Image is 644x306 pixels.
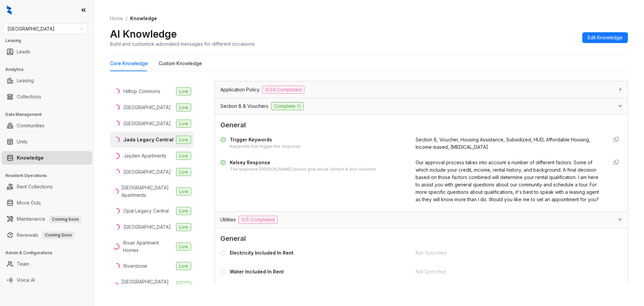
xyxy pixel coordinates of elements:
div: [GEOGRAPHIC_DATA] [123,223,171,231]
li: Renewals [1,228,92,242]
button: Edit Knowledge [582,32,628,43]
div: [GEOGRAPHIC_DATA] on Sunset Apartments [121,278,173,293]
div: [GEOGRAPHIC_DATA] [123,168,171,176]
span: Application Policy [220,86,260,93]
span: expanded [618,104,622,108]
div: [GEOGRAPHIC_DATA] Apartments [121,184,173,199]
div: Water Included In Rent [230,268,284,275]
span: General [220,120,622,130]
li: Units [1,135,92,148]
li: Team [1,257,92,271]
li: Collections [1,90,92,103]
span: Coming Soon [49,216,82,223]
li: Knowledge [1,151,92,165]
a: Rent Collections [17,180,53,193]
span: expanded [618,217,622,221]
div: Electricity Included In Rent [230,249,293,257]
span: 6/24 Completed [262,86,305,94]
span: Section 8, Voucher, Housing Assistance, Subsidized, HUD, Affordable Housing, Income-based, [MEDIC... [416,137,590,150]
span: Live [176,207,191,215]
div: Rivair Apartment Homes [123,239,173,254]
div: Hilltop Commons [123,88,160,95]
a: Units [17,135,28,148]
span: Coming Soon [42,231,74,239]
div: Keywords that trigger this response [230,143,301,150]
span: Edit Knowledge [588,34,623,41]
li: Maintenance [1,212,92,226]
span: Live [176,136,191,144]
li: Communities [1,119,92,132]
a: Voice AI [17,273,35,287]
div: Application Policy6/24 Completed [215,82,628,98]
li: Voice AI [1,273,92,287]
span: Live [176,168,191,176]
span: Section 8 & Vouchers [220,102,268,110]
span: Live [176,103,191,112]
span: Fairfield [7,24,84,34]
span: Live [176,187,191,195]
div: The response [PERSON_NAME] should give about Section 8 and vouchers [230,166,376,173]
li: / [126,15,127,22]
span: Live [176,223,191,231]
h3: Resident Operations [5,173,94,179]
span: collapsed [618,87,622,91]
a: RenewalsComing Soon [17,228,74,242]
div: Core Knowledge [110,60,148,67]
div: Not Specified [416,268,603,275]
span: Live [176,281,191,290]
div: Not Specified [416,249,603,257]
span: Live [176,262,191,270]
div: Utilities0/5 Completed [215,212,628,228]
a: Leasing [17,74,34,87]
span: Live [176,152,191,160]
span: Utilities [220,216,236,223]
a: Team [17,257,29,271]
span: Complete [271,102,304,110]
h3: Data Management [5,112,94,118]
span: Live [176,87,191,95]
div: Trigger Keywords [230,136,301,143]
div: Section 8 & VouchersComplete [215,98,628,114]
li: Move Outs [1,196,92,210]
div: Opal Legacy Central [123,207,169,215]
div: Riverstone [123,262,147,270]
h2: AI Knowledge [110,28,177,40]
a: Move Outs [17,196,41,210]
a: Communities [17,119,45,132]
span: Our approval process takes into account a number of different factors. Some of which include your... [416,160,599,202]
li: Rent Collections [1,180,92,193]
span: Live [176,120,191,128]
a: Home [109,15,124,22]
span: Live [176,243,191,251]
a: Leads [17,45,30,58]
span: 0/5 Completed [238,216,278,224]
div: [GEOGRAPHIC_DATA] [123,104,171,111]
h3: Analytics [5,67,94,73]
a: Collections [17,90,41,103]
div: Jayden Apartments [123,152,166,160]
span: General [220,233,622,244]
h3: Admin & Configurations [5,250,94,256]
span: Knowledge [130,15,157,21]
div: Build and customize automated messages for different occasions. [110,40,256,47]
div: [GEOGRAPHIC_DATA] [123,120,171,127]
div: Kelsey Response [230,159,376,166]
li: Leasing [1,74,92,87]
li: Leads [1,45,92,58]
img: logo [7,5,12,15]
div: Custom Knowledge [159,60,202,67]
a: Knowledge [17,151,44,165]
div: Jada Legacy Central [123,136,173,143]
h3: Leasing [5,38,94,44]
